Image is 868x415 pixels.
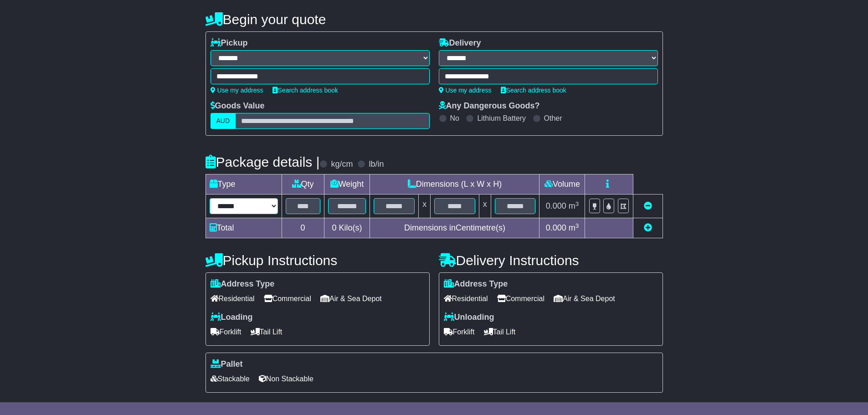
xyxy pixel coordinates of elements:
[546,223,566,232] span: 0.000
[211,87,263,94] a: Use my address
[539,174,585,195] td: Volume
[369,159,384,169] label: lb/in
[497,292,544,306] span: Commercial
[370,174,539,195] td: Dimensions (L x W x H)
[575,200,579,207] sup: 3
[501,87,566,94] a: Search address book
[205,12,663,27] h4: Begin your quote
[419,195,431,218] td: x
[575,222,579,229] sup: 3
[331,159,353,169] label: kg/cm
[444,313,494,323] label: Unloading
[272,87,338,94] a: Search address book
[439,38,481,48] label: Delivery
[479,195,491,218] td: x
[569,201,579,210] span: m
[444,279,508,289] label: Address Type
[211,325,241,339] span: Forklift
[205,253,430,268] h4: Pickup Instructions
[644,223,652,232] a: Add new item
[211,372,250,386] span: Stackable
[644,201,652,210] a: Remove this item
[439,253,663,268] h4: Delivery Instructions
[439,101,540,111] label: Any Dangerous Goods?
[211,113,236,129] label: AUD
[484,325,516,339] span: Tail Lift
[544,114,562,123] label: Other
[282,174,324,195] td: Qty
[324,218,370,238] td: Kilo(s)
[554,292,615,306] span: Air & Sea Depot
[450,114,459,123] label: No
[439,87,492,94] a: Use my address
[211,313,253,323] label: Loading
[264,292,311,306] span: Commercial
[477,114,526,123] label: Lithium Battery
[211,359,243,369] label: Pallet
[320,292,382,306] span: Air & Sea Depot
[211,38,248,48] label: Pickup
[332,223,336,232] span: 0
[251,325,282,339] span: Tail Lift
[370,218,539,238] td: Dimensions in Centimetre(s)
[546,201,566,210] span: 0.000
[569,223,579,232] span: m
[324,174,370,195] td: Weight
[444,292,488,306] span: Residential
[205,154,320,169] h4: Package details |
[211,101,265,111] label: Goods Value
[205,174,282,195] td: Type
[259,372,313,386] span: Non Stackable
[211,279,275,289] label: Address Type
[282,218,324,238] td: 0
[211,292,255,306] span: Residential
[444,325,475,339] span: Forklift
[205,218,282,238] td: Total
